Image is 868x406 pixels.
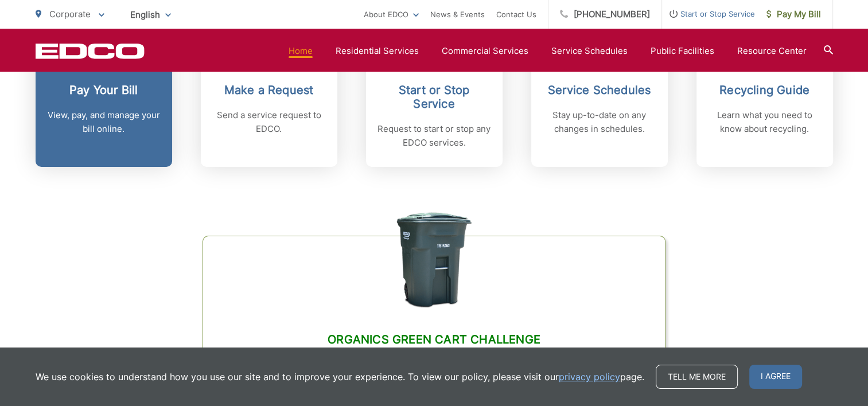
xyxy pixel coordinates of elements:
[377,83,491,111] h2: Start or Stop Service
[442,44,528,58] a: Commercial Services
[430,7,485,21] a: News & Events
[559,370,620,384] a: privacy policy
[49,9,91,19] span: Corporate
[377,122,491,150] p: Request to start or stop any EDCO services.
[212,108,326,136] p: Send a service request to EDCO.
[551,44,628,58] a: Service Schedules
[543,108,656,136] p: Stay up-to-date on any changes in schedules.
[766,7,821,21] span: Pay My Bill
[36,43,145,59] a: EDCD logo. Return to the homepage.
[36,370,644,384] p: We use cookies to understand how you use our site and to improve your experience. To view our pol...
[47,108,161,136] p: View, pay, and manage your bill online.
[364,7,419,21] a: About EDCO
[737,44,807,58] a: Resource Center
[122,5,180,25] span: English
[496,7,536,21] a: Contact Us
[749,365,802,389] span: I agree
[212,83,326,97] h2: Make a Request
[232,333,636,346] h2: Organics Green Cart Challenge
[708,108,822,136] p: Learn what you need to know about recycling.
[336,44,419,58] a: Residential Services
[708,83,822,97] h2: Recycling Guide
[47,83,161,97] h2: Pay Your Bill
[651,44,714,58] a: Public Facilities
[656,365,738,389] a: Tell me more
[543,83,656,97] h2: Service Schedules
[289,44,313,58] a: Home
